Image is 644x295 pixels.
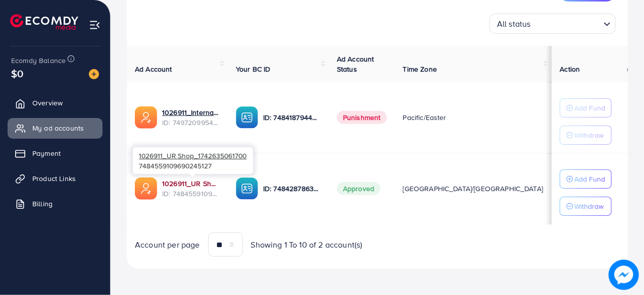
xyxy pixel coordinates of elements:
[251,239,363,251] span: Showing 1 To 10 of 2 account(s)
[560,197,612,216] button: Withdraw
[32,173,76,184] span: Product Links
[337,111,387,124] span: Punishment
[403,64,437,74] span: Time Zone
[89,19,101,31] img: menu
[8,168,103,189] a: Product Links
[236,64,271,74] span: Your BC ID
[32,123,84,133] span: My ad accounts
[162,179,220,189] a: 1026911_UR Shop_1742635061700
[135,178,157,200] img: ic-ads-acc.e4c84228.svg
[609,260,639,290] img: image
[495,17,533,31] span: All status
[236,178,258,200] img: ic-ba-acc.ded83a64.svg
[263,111,321,124] p: ID: 7484187944430092304
[403,112,447,123] span: Pacific/Easter
[135,106,157,129] img: ic-ads-acc.e4c84228.svg
[11,66,23,81] span: $0
[236,106,258,129] img: ic-ba-acc.ded83a64.svg
[135,64,172,74] span: Ad Account
[89,69,99,79] img: image
[263,183,321,195] p: ID: 7484287863148871696
[32,148,61,158] span: Payment
[162,117,220,128] span: ID: 7497209954479210512
[32,98,63,108] span: Overview
[133,147,253,174] div: 7484559109690245127
[162,189,220,199] span: ID: 7484559109690245127
[403,184,543,194] span: [GEOGRAPHIC_DATA]/[GEOGRAPHIC_DATA]
[575,102,606,114] p: Add Fund
[560,169,612,189] button: Add Fund
[139,151,246,160] span: 1026911_UR Shop_1742635061700
[560,64,580,74] span: Action
[575,173,606,185] p: Add Fund
[575,129,604,141] p: Withdraw
[489,14,616,34] div: Search for option
[337,54,374,74] span: Ad Account Status
[8,93,103,113] a: Overview
[8,194,103,214] a: Billing
[534,15,600,31] input: Search for option
[575,200,604,212] p: Withdraw
[337,182,380,195] span: Approved
[8,143,103,163] a: Payment
[11,55,66,66] span: Ecomdy Balance
[10,14,78,30] img: logo
[560,98,612,117] button: Add Fund
[32,199,53,209] span: Billing
[560,126,612,145] button: Withdraw
[162,107,220,128] div: <span class='underline'>1026911_International ad account_1745580226435</span></br>749720995447921...
[8,118,103,138] a: My ad accounts
[135,239,200,251] span: Account per page
[162,107,220,117] a: 1026911_International ad account_1745580226435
